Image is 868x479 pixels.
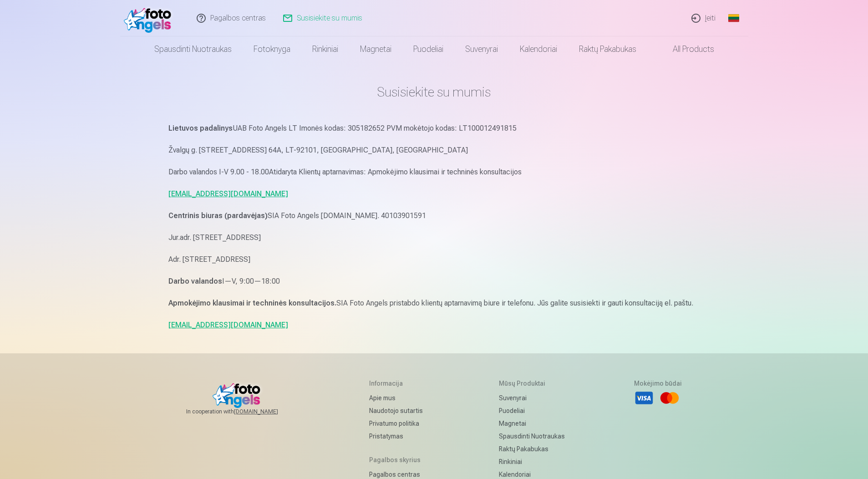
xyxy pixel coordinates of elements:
a: Raktų pakabukas [499,443,565,455]
a: Kalendoriai [509,36,568,62]
span: In cooperation with [186,408,300,415]
li: Mastercard [660,388,680,408]
p: Jur.adr. [STREET_ADDRESS] [168,231,700,244]
p: UAB Foto Angels LT Imonės kodas: 305182652 PVM mokėtojo kodas: LT100012491815 [168,122,700,135]
a: Apie mus [369,392,430,404]
h1: Susisiekite su mumis [168,84,700,100]
a: Puodeliai [499,404,565,417]
p: I—V, 9:00—18:00 [168,275,700,288]
a: [EMAIL_ADDRESS][DOMAIN_NAME] [168,189,288,198]
p: SIA Foto Angels [DOMAIN_NAME]. 40103901591 [168,209,700,222]
a: All products [647,36,725,62]
a: Spausdinti nuotraukas [143,36,243,62]
strong: Lietuvos padalinys [168,124,233,132]
a: Magnetai [499,417,565,430]
h5: Mūsų produktai [499,379,565,388]
img: /fa2 [124,4,176,33]
li: Visa [634,388,654,408]
a: Puodeliai [402,36,454,62]
a: [DOMAIN_NAME] [234,408,300,415]
a: Rinkiniai [499,455,565,468]
h5: Pagalbos skyrius [369,455,430,464]
strong: Apmokėjimo klausimai ir techninės konsultacijos. [168,299,336,307]
a: Rinkiniai [301,36,349,62]
a: Magnetai [349,36,402,62]
h5: Mokėjimo būdai [634,379,682,388]
p: Darbo valandos I-V 9.00 - 18.00Atidaryta Klientų aptarnavimas: Apmokėjimo klausimai ir techninės ... [168,166,700,178]
a: Spausdinti nuotraukas [499,430,565,443]
a: Suvenyrai [499,392,565,404]
p: Adr. [STREET_ADDRESS] [168,253,700,266]
a: [EMAIL_ADDRESS][DOMAIN_NAME] [168,321,288,329]
a: Suvenyrai [454,36,509,62]
strong: Darbo valandos [168,277,222,285]
p: SIA Foto Angels pristabdo klientų aptarnavimą biure ir telefonu. Jūs galite susisiekti ir gauti k... [168,297,700,310]
strong: Centrinis biuras (pardavėjas) [168,211,268,220]
p: Žvalgų g. [STREET_ADDRESS] 64A, LT-92101, [GEOGRAPHIC_DATA], [GEOGRAPHIC_DATA] [168,144,700,157]
a: Naudotojo sutartis [369,404,430,417]
a: Pristatymas [369,430,430,443]
a: Privatumo politika [369,417,430,430]
a: Raktų pakabukas [568,36,647,62]
h5: Informacija [369,379,430,388]
a: Fotoknyga [243,36,301,62]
